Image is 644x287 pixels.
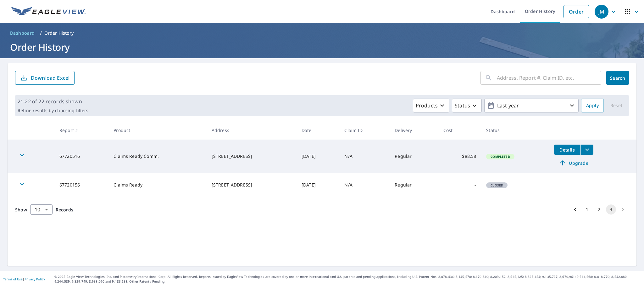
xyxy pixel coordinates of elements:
p: Status [455,102,470,109]
a: Terms of Use [3,277,23,281]
span: Apply [586,102,599,110]
nav: pagination navigation [569,204,629,215]
p: © 2025 Eagle View Technologies, Inc. and Pictometry International Corp. All Rights Reserved. Repo... [54,274,641,284]
td: Claims Ready [108,173,207,197]
th: Date [297,121,339,140]
p: 21-22 of 22 records shown [18,98,88,105]
div: [STREET_ADDRESS] [212,153,291,159]
li: / [40,29,42,37]
td: Claims Ready Comm. [108,140,207,173]
button: Products [413,99,449,112]
td: 67720156 [54,173,108,197]
button: Download Excel [15,71,75,85]
p: Order History [44,30,74,36]
button: filesDropdownBtn-67720516 [580,145,593,155]
p: Download Excel [31,74,69,81]
span: Dashboard [10,30,35,36]
th: Product [108,121,207,140]
td: [DATE] [297,173,339,197]
span: Records [56,207,73,213]
nav: breadcrumb [8,28,636,38]
img: EV Logo [11,7,86,16]
th: Address [207,121,297,140]
button: Go to page 1 [582,204,592,215]
span: Completed [487,154,514,159]
td: N/A [339,173,390,197]
button: detailsBtn-67720516 [554,145,580,155]
span: Upgrade [558,159,590,167]
td: 67720516 [54,140,108,173]
button: page 3 [606,204,616,215]
th: Report # [54,121,108,140]
span: Search [611,75,624,81]
td: Regular [390,140,438,173]
td: $88.58 [438,140,481,173]
span: Closed [487,183,507,187]
td: [DATE] [297,140,339,173]
td: N/A [339,140,390,173]
th: Status [481,121,549,140]
td: - [438,173,481,197]
p: Refine results by choosing filters [18,108,88,113]
a: Upgrade [554,158,593,168]
a: Privacy Policy [25,277,45,281]
p: | [3,277,45,281]
button: Apply [581,99,604,112]
p: Products [416,102,438,109]
a: Order [563,5,589,18]
th: Delivery [390,121,438,140]
th: Cost [438,121,481,140]
input: Address, Report #, Claim ID, etc. [497,69,601,87]
td: Regular [390,173,438,197]
span: Show [15,207,27,213]
h1: Order History [8,41,636,54]
a: Dashboard [8,28,37,38]
button: Last year [484,99,579,112]
button: Go to previous page [570,204,580,215]
button: Search [606,71,629,85]
div: JM [595,5,608,19]
div: 10 [30,201,53,218]
th: Claim ID [339,121,390,140]
p: Last year [495,100,568,111]
button: Status [452,99,482,112]
button: Go to page 2 [594,204,604,215]
div: Show 10 records [30,204,53,215]
span: Details [558,147,577,153]
div: [STREET_ADDRESS] [212,182,291,188]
